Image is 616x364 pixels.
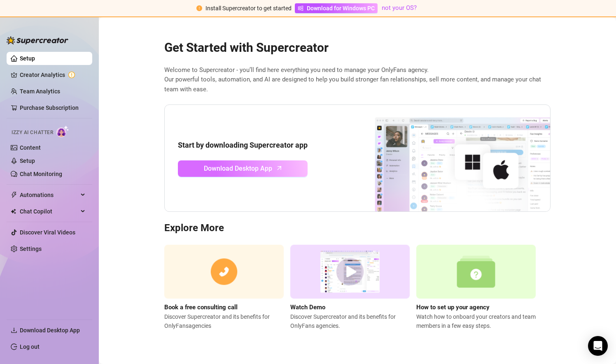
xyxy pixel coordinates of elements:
[382,4,417,12] a: not your OS?
[20,188,78,202] span: Automations
[290,312,410,330] span: Discover Supercreator and its benefits for OnlyFans agencies.
[295,3,378,13] a: Download for Windows PC
[12,129,53,137] span: Izzy AI Chatter
[416,304,490,311] strong: How to set up your agency
[11,192,17,198] span: thunderbolt
[196,5,202,11] span: exclamation-circle
[20,88,60,95] a: Team Analytics
[416,245,536,330] a: How to set up your agencyWatch how to onboard your creators and team members in a few easy steps.
[290,304,325,311] strong: Watch Demo
[11,327,17,334] span: download
[56,125,69,137] img: AI Chatter
[20,229,75,236] a: Discover Viral Videos
[205,5,292,12] span: Install Supercreator to get started
[344,105,550,212] img: download app
[307,4,375,13] span: Download for Windows PC
[11,209,16,214] img: Chat Copilot
[178,160,308,177] a: Download Desktop Apparrow-up
[164,40,551,56] h2: Get Started with Supercreator
[298,5,303,11] span: windows
[20,327,80,334] span: Download Desktop App
[7,36,68,44] img: logo-BBDzfeDw.svg
[164,304,238,311] strong: Book a free consulting call
[290,245,410,330] a: Watch DemoDiscover Supercreator and its benefits for OnlyFans agencies.
[20,171,62,177] a: Chat Monitoring
[290,245,410,299] img: supercreator demo
[20,101,86,114] a: Purchase Subscription
[416,245,536,299] img: setup agency guide
[416,312,536,330] span: Watch how to onboard your creators and team members in a few easy steps.
[164,312,284,330] span: Discover Supercreator and its benefits for OnlyFans agencies
[164,245,284,330] a: Book a free consulting callDiscover Supercreator and its benefits for OnlyFansagencies
[164,222,551,235] h3: Explore More
[20,68,86,81] a: Creator Analytics exclamation-circle
[588,336,608,356] div: Open Intercom Messenger
[164,245,284,299] img: consulting call
[20,343,40,350] a: Log out
[178,141,308,149] strong: Start by downloading Supercreator app
[275,163,284,173] span: arrow-up
[20,158,35,164] a: Setup
[20,246,42,252] a: Settings
[204,163,272,174] span: Download Desktop App
[20,144,41,151] a: Content
[164,65,551,95] span: Welcome to Supercreator - you’ll find here everything you need to manage your OnlyFans agency. Ou...
[20,55,35,62] a: Setup
[20,205,78,218] span: Chat Copilot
